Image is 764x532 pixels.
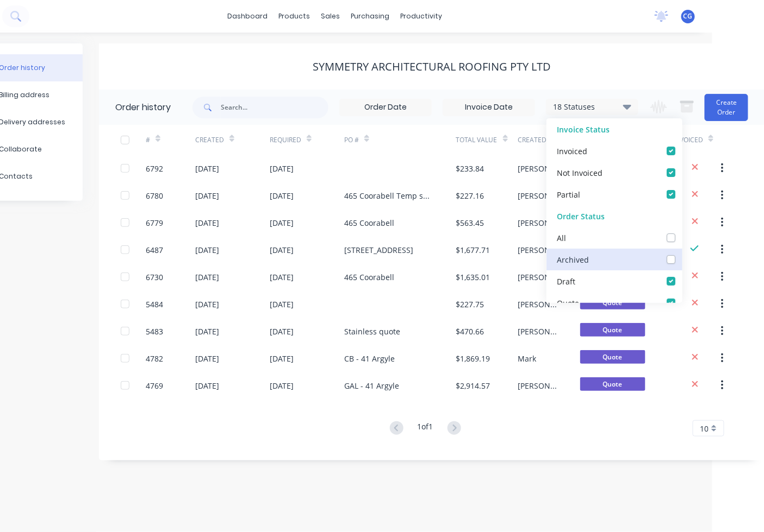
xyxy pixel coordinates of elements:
div: 6730 [146,271,163,283]
span: Quote [580,350,645,364]
div: [DATE] [270,380,294,391]
div: [DATE] [270,299,294,310]
div: Created [195,125,270,155]
div: Partial [557,188,580,200]
input: Search... [221,97,328,118]
span: CG [684,11,693,21]
div: 1 of 1 [418,421,433,436]
div: Total Value [456,125,518,155]
div: GAL - 41 Argyle [344,380,399,391]
div: Quote [557,297,579,308]
span: Quote [580,377,645,391]
div: 6779 [146,217,163,229]
div: Created By [518,135,557,145]
div: All [557,232,566,243]
div: Created By [518,125,580,155]
div: [PERSON_NAME] [518,217,558,229]
div: PO # [344,135,359,145]
div: [PERSON_NAME] [518,326,558,337]
div: sales [316,8,346,24]
div: $233.84 [456,163,485,174]
div: Invoiced [557,145,587,156]
div: [DATE] [195,244,219,256]
div: Order Status [546,205,682,227]
div: products [274,8,316,24]
div: $1,677.71 [456,244,490,256]
div: PO # [344,125,456,155]
div: [DATE] [195,217,219,229]
div: productivity [395,8,448,24]
div: 465 Coorabell [344,271,394,283]
button: Create Order [705,94,748,121]
div: [DATE] [270,244,294,256]
div: # [146,135,150,145]
div: [DATE] [195,380,219,391]
div: $563.45 [456,217,485,229]
div: Stainless quote [344,326,400,337]
div: Archived [557,254,589,265]
div: $227.16 [456,190,485,201]
div: [DATE] [270,353,294,364]
div: 5483 [146,326,163,337]
div: 6487 [146,244,163,256]
div: Required [270,135,301,145]
div: Invoiced [673,135,703,145]
div: [DATE] [195,353,219,364]
div: Draft [557,275,575,287]
div: [DATE] [270,217,294,229]
div: [PERSON_NAME] [518,244,558,256]
span: 10 [700,423,709,434]
div: 4782 [146,353,163,364]
div: Order history [115,101,171,114]
div: [DATE] [195,271,219,283]
div: [STREET_ADDRESS] [344,244,413,256]
a: dashboard [222,8,274,24]
div: 4769 [146,380,163,391]
div: Mark [518,353,537,364]
div: 465 Coorabell [344,217,394,229]
div: 465 Coorabell Temp sheet [344,190,434,201]
div: [DATE] [195,190,219,201]
div: Not Invoiced [557,167,602,178]
div: CB - 41 Argyle [344,353,395,364]
div: Total Value [456,135,498,145]
div: [PERSON_NAME] [518,190,558,201]
div: [PERSON_NAME] [518,380,558,391]
div: Invoiced [673,125,723,155]
div: # [146,125,195,155]
div: [DATE] [270,163,294,174]
div: Symmetry Architectural Roofing Pty Ltd [313,60,551,73]
div: $1,635.01 [456,271,490,283]
div: Created [195,135,224,145]
div: purchasing [346,8,395,24]
div: Required [270,125,344,155]
div: 6792 [146,163,163,174]
div: [DATE] [270,271,294,283]
div: [PERSON_NAME] [518,271,558,283]
div: [DATE] [195,299,219,310]
div: [DATE] [270,326,294,337]
div: [DATE] [195,326,219,337]
span: Quote [580,323,645,337]
div: $470.66 [456,326,485,337]
div: 5484 [146,299,163,310]
input: Order Date [340,99,431,116]
input: Invoice Date [443,99,535,116]
div: [DATE] [270,190,294,201]
div: $2,914.57 [456,380,490,391]
div: [PERSON_NAME] [518,163,558,174]
div: $1,869.19 [456,353,490,364]
div: 18 Statuses [546,101,638,113]
div: [DATE] [195,163,219,174]
div: 6780 [146,190,163,201]
div: Invoice Status [546,118,682,140]
div: [PERSON_NAME] [518,299,558,310]
div: $227.75 [456,299,485,310]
